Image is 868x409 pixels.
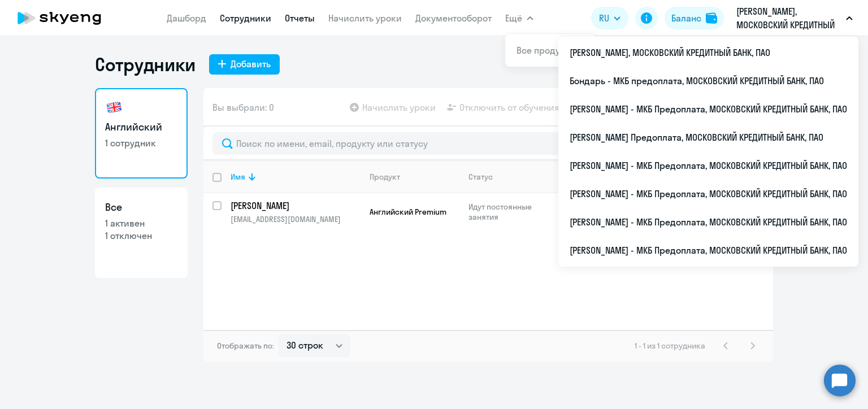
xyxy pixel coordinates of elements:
h1: Сотрудники [95,53,196,76]
a: [PERSON_NAME] [231,199,360,212]
a: Сотрудники [220,12,271,24]
span: 1 - 1 из 1 сотрудника [635,341,705,351]
div: Статус [468,172,493,182]
input: Поиск по имени, email, продукту или статусу [212,132,764,155]
span: Английский Premium [370,207,446,217]
button: Балансbalance [665,7,724,29]
p: Идут постоянные занятия [468,202,546,222]
div: Добавить [231,57,271,71]
div: Имя [231,172,360,182]
a: Все1 активен1 отключен [95,188,188,278]
a: Все продукты [517,45,575,56]
p: 1 активен [105,217,177,229]
div: Статус [468,172,546,182]
h3: Английский [105,120,177,134]
a: Дашборд [167,12,206,24]
a: Английский1 сотрудник [95,88,188,179]
h3: Все [105,200,177,215]
p: [PERSON_NAME] [231,199,358,212]
span: Отображать по: [217,341,274,351]
button: Добавить [209,54,280,75]
p: 1 сотрудник [105,137,177,149]
img: english [105,98,123,116]
p: [PERSON_NAME], МОСКОВСКИЙ КРЕДИТНЫЙ БАНК, ПАО [736,5,841,32]
span: Вы выбрали: 0 [212,101,274,114]
div: Текущий уровень [555,172,651,182]
span: RU [599,11,609,25]
div: Баланс [671,11,701,25]
a: Начислить уроки [328,12,402,24]
div: Продукт [370,172,400,182]
span: Ещё [505,11,522,25]
img: balance [706,12,717,24]
a: Отчеты [285,12,315,24]
div: Продукт [370,172,459,182]
a: Документооборот [415,12,492,24]
div: Имя [231,172,245,182]
ul: Ещё [558,36,858,267]
button: RU [591,7,628,29]
p: 1 отключен [105,229,177,242]
button: [PERSON_NAME], МОСКОВСКИЙ КРЕДИТНЫЙ БАНК, ПАО [731,5,858,32]
button: Ещё [505,7,533,29]
p: [EMAIL_ADDRESS][DOMAIN_NAME] [231,214,360,224]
